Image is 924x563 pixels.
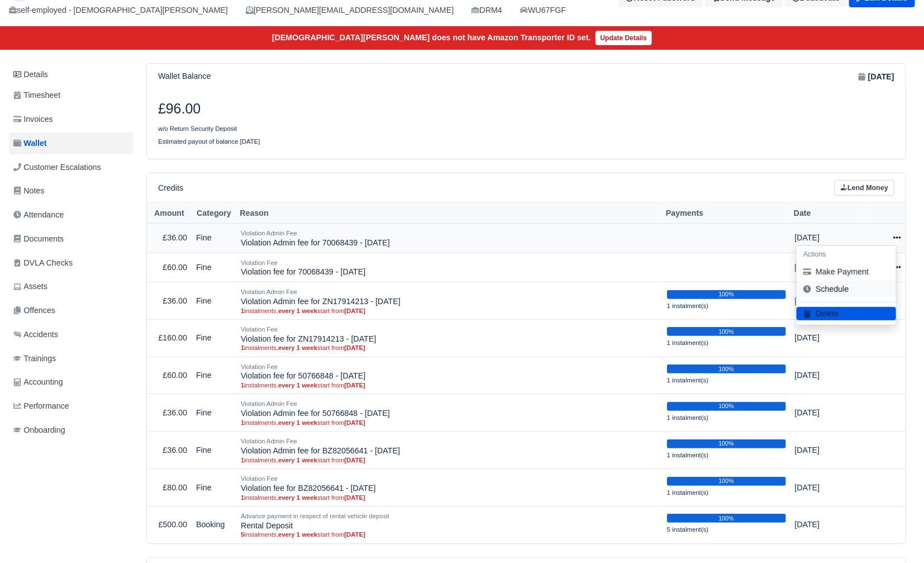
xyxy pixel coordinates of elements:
[158,138,260,145] small: Estimated payout of balance [DATE]
[158,125,237,132] small: w/o Return Security Deposit
[790,319,863,357] td: [DATE]
[13,161,101,174] span: Customer Escalations
[667,339,709,346] small: 1 instalment(s)
[236,469,663,507] td: Violation fee for BZ82056641 - [DATE]
[790,282,863,320] td: [DATE]
[667,290,786,299] div: 100%
[241,344,244,351] strong: 1
[241,382,244,389] strong: 1
[147,253,192,282] td: £60.00
[667,439,786,448] div: 100%
[241,307,244,314] strong: 1
[147,203,192,224] th: Amount
[344,307,365,314] strong: [DATE]
[13,137,47,150] span: Wallet
[241,419,658,427] small: instalments, start from
[192,319,236,357] td: Fine
[9,133,133,154] a: Wallet
[241,531,244,538] strong: 5
[797,246,896,263] h6: Actions
[241,456,658,464] small: instalments, start from
[147,357,192,394] td: £60.00
[147,319,192,357] td: £160.00
[278,307,317,314] strong: every 1 week
[13,304,55,317] span: Offences
[147,469,192,507] td: £80.00
[236,282,663,320] td: Violation Admin fee for ZN17914213 - [DATE]
[13,113,53,126] span: Invoices
[241,344,658,352] small: instalments, start from
[192,357,236,394] td: Fine
[241,531,658,538] small: instalments, start from
[667,327,786,336] div: 100%
[667,414,709,421] small: 1 instalment(s)
[241,475,278,482] small: Violation Fee
[236,223,663,253] td: Violation Admin fee for 70068439 - [DATE]
[13,209,64,221] span: Attendance
[241,381,658,389] small: instalments, start from
[278,457,317,463] strong: every 1 week
[147,506,192,543] td: £500.00
[236,394,663,432] td: Violation Admin fee for 50766848 - [DATE]
[790,469,863,507] td: [DATE]
[147,394,192,432] td: £36.00
[147,223,192,253] td: £36.00
[158,183,183,193] h6: Credits
[241,513,389,519] small: Advance payment in respect of rental vehicle deposit
[192,203,236,224] th: Category
[520,4,566,17] a: WU67FGF
[241,494,244,501] strong: 1
[790,432,863,469] td: [DATE]
[13,184,44,197] span: Notes
[236,203,663,224] th: Reason
[835,180,894,196] a: Lend Money
[278,531,317,538] strong: every 1 week
[241,400,297,407] small: Violation Admin Fee
[241,438,297,444] small: Violation Admin Fee
[790,223,863,253] td: [DATE]
[344,531,365,538] strong: [DATE]
[192,432,236,469] td: Fine
[9,64,133,85] a: Details
[192,253,236,282] td: Fine
[13,89,60,102] span: Timesheet
[9,84,133,106] a: Timesheet
[790,394,863,432] td: [DATE]
[667,365,786,373] div: 100%
[9,300,133,321] a: Offences
[9,371,133,393] a: Accounting
[344,419,365,426] strong: [DATE]
[158,72,211,81] h6: Wallet Balance
[236,319,663,357] td: Violation fee for ZN17914213 - [DATE]
[667,452,709,458] small: 1 instalment(s)
[241,307,658,315] small: instalments, start from
[9,108,133,130] a: Invoices
[790,506,863,543] td: [DATE]
[667,477,786,486] div: 100%
[344,382,365,389] strong: [DATE]
[13,328,58,341] span: Accidents
[663,203,790,224] th: Payments
[9,276,133,297] a: Assets
[596,31,652,45] a: Update Details
[192,469,236,507] td: Fine
[241,494,658,502] small: instalments, start from
[344,494,365,501] strong: [DATE]
[9,157,133,178] a: Customer Escalations
[868,70,894,83] strong: [DATE]
[9,324,133,346] a: Accidents
[241,259,278,266] small: Violation Fee
[236,253,663,282] td: Violation fee for 70068439 - [DATE]
[13,424,65,437] span: Onboarding
[246,4,454,17] div: [PERSON_NAME][EMAIL_ADDRESS][DOMAIN_NAME]
[9,395,133,417] a: Performance
[241,230,297,236] small: Violation Admin Fee
[241,326,278,333] small: Violation Fee
[278,382,317,389] strong: every 1 week
[13,400,69,413] span: Performance
[790,203,863,224] th: Date
[192,394,236,432] td: Fine
[790,253,863,282] td: [DATE]
[278,344,317,351] strong: every 1 week
[667,402,786,411] div: 100%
